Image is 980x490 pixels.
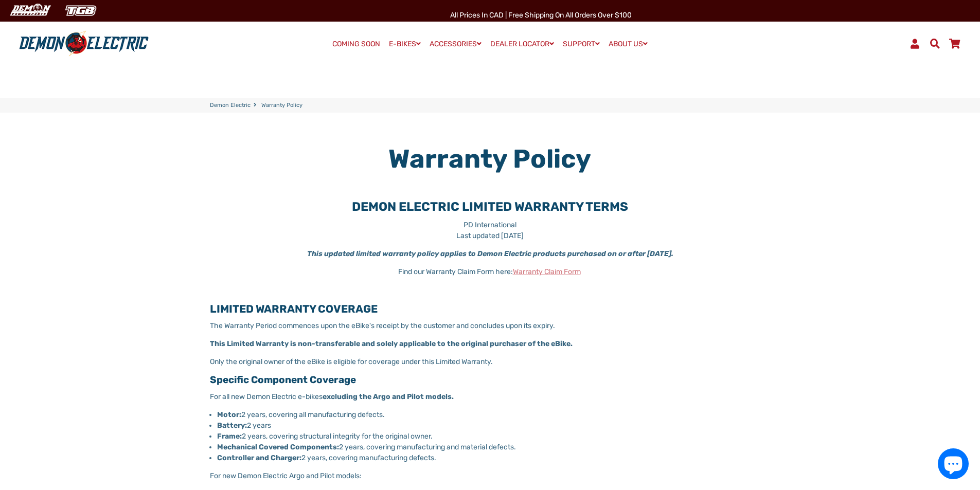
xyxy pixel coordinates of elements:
[210,321,555,330] span: The Warranty Period commences upon the eBike's receipt by the customer and concludes upon its exp...
[217,421,247,430] b: Battery:
[385,37,424,51] a: E-BIKES
[323,392,454,401] b: excluding the Argo and Pilot models.
[329,37,384,51] a: COMING SOON
[217,443,339,451] b: Mechanical Covered Components:
[210,374,356,386] b: Specific Component Coverage
[210,339,573,348] b: This Limited Warranty is non-transferable and solely applicable to the original purchaser of the ...
[5,2,55,19] img: Demon Electric
[450,11,632,20] span: All Prices in CAD | Free shipping on all orders over $100
[301,453,436,462] span: 2 years, covering manufacturing defects.
[247,421,271,430] span: 2 years
[559,37,603,51] a: SUPPORT
[210,471,362,480] span: For new Demon Electric Argo and Pilot models:
[935,448,972,482] inbox-online-store-chat: Shopify online store chat
[605,37,651,51] a: ABOUT US
[210,101,251,110] a: Demon Electric
[464,221,516,229] span: PD International
[352,199,628,214] b: DEMON ELECTRIC LIMITED WARRANTY TERMS
[210,392,323,401] span: For all new Demon Electric e-bikes
[513,267,581,276] a: Warranty Claim Form
[60,2,102,19] img: TGB Canada
[306,143,674,174] h1: Warranty Policy
[242,432,433,441] span: 2 years, covering structural integrity for the original owner.
[241,410,385,419] span: 2 years, covering all manufacturing defects.
[210,266,771,277] p: Find our Warranty Claim Form here:
[210,302,378,315] b: LIMITED WARRANTY COVERAGE
[426,37,485,51] a: ACCESSORIES
[339,443,516,451] span: 2 years, covering manufacturing and material defects.
[210,357,493,366] span: Only the original owner of the eBike is eligible for coverage under this Limited Warranty.
[487,37,558,51] a: DEALER LOCATOR
[217,410,241,419] b: Motor:
[15,30,152,57] img: Demon Electric logo
[217,453,301,462] b: Controller and Charger:
[217,432,242,441] b: Frame:
[307,249,673,258] b: This updated limited warranty policy applies to Demon Electric products purchased on or after [DA...
[456,231,524,240] span: Last updated [DATE]
[261,101,302,110] span: Warranty Policy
